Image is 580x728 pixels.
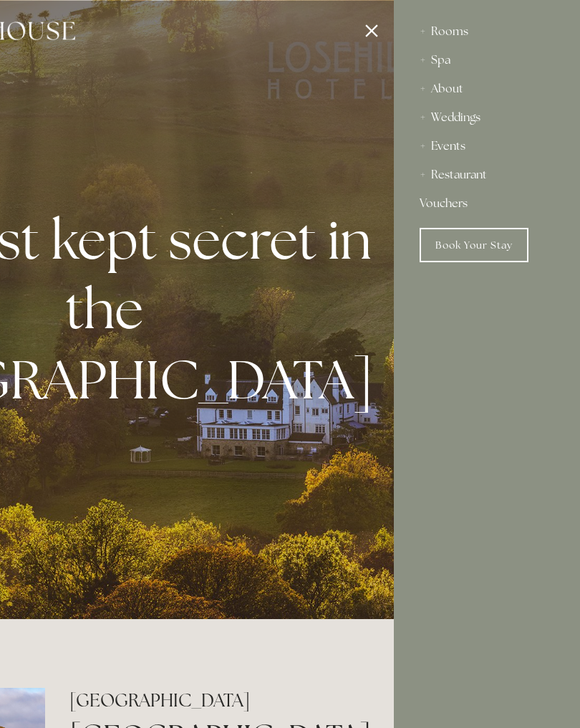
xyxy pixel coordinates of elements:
a: Book Your Stay [420,228,528,262]
a: Vouchers [420,189,554,218]
div: Rooms [420,17,554,46]
div: Events [420,132,554,161]
div: Weddings [420,103,554,132]
div: Spa [420,46,554,75]
div: About [420,75,554,103]
div: Restaurant [420,161,554,189]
